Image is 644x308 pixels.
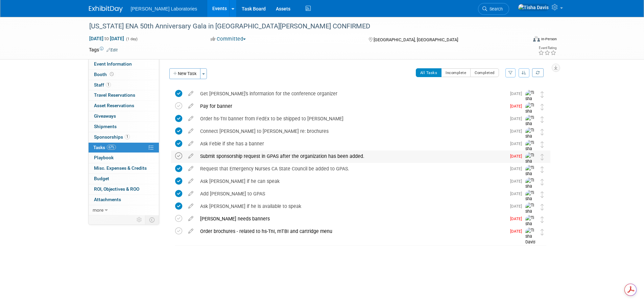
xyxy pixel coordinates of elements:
[106,82,111,87] span: 1
[541,166,544,173] i: Move task
[510,216,525,221] span: [DATE]
[525,102,535,120] img: Tisha Davis
[510,204,525,209] span: [DATE]
[510,116,525,121] span: [DATE]
[525,115,535,133] img: Tisha Davis
[541,37,557,42] div: In-Person
[510,104,525,109] span: [DATE]
[541,216,544,223] i: Move task
[541,141,544,148] i: Move task
[94,134,130,140] span: Sponsorships
[94,113,116,119] span: Giveaways
[441,68,471,77] button: Incomplete
[87,20,517,32] div: [US_STATE] ENA 50th Anniversary Gala in [GEOGRAPHIC_DATA][PERSON_NAME] CONFIRMED
[89,195,159,205] a: Attachments
[470,68,499,77] button: Completed
[197,163,506,174] div: Request that Emergency Nurses CA State Council be added to GPAS.
[197,226,506,237] div: Order brochures - related to hs-TnI, mTBI and cartridge menu
[89,101,159,111] a: Asset Reservations
[185,128,197,134] a: edit
[125,37,138,41] span: (1 day)
[89,35,124,42] span: [DATE] [DATE]
[374,37,458,42] span: [GEOGRAPHIC_DATA], [GEOGRAPHIC_DATA]
[94,92,135,98] span: Travel Reservations
[510,91,525,96] span: [DATE]
[197,125,506,137] div: Connect [PERSON_NAME] to [PERSON_NAME] re: brochures
[94,176,109,181] span: Budget
[89,59,159,69] a: Event Information
[109,72,115,77] span: Booth not reserved yet
[93,145,116,150] span: Tasks
[89,184,159,194] a: ROI, Objectives & ROO
[89,80,159,90] a: Staff1
[94,165,147,171] span: Misc. Expenses & Credits
[94,186,139,192] span: ROI, Objectives & ROO
[89,153,159,163] a: Playbook
[145,215,159,224] td: Toggle Event Tabs
[487,6,503,11] span: Search
[510,229,525,234] span: [DATE]
[197,200,506,212] div: Ask [PERSON_NAME] if he is available to speak
[89,143,159,153] a: Tasks67%
[94,155,114,160] span: Playbook
[185,228,197,234] a: edit
[510,141,525,146] span: [DATE]
[89,122,159,132] a: Shipments
[510,154,525,159] span: [DATE]
[94,197,121,202] span: Attachments
[541,204,544,210] i: Move task
[518,4,549,11] img: Tisha Davis
[525,90,535,108] img: Tisha Davis
[106,48,118,52] a: Edit
[525,165,535,183] img: Tisha Davis
[185,141,197,147] a: edit
[185,166,197,172] a: edit
[94,82,111,88] span: Staff
[89,132,159,142] a: Sponsorships1
[185,191,197,197] a: edit
[525,140,535,158] img: Tisha Davis
[89,174,159,184] a: Budget
[134,215,145,224] td: Personalize Event Tab Strip
[93,207,103,213] span: more
[541,154,544,160] i: Move task
[89,163,159,173] a: Misc. Expenses & Credits
[208,35,248,43] button: Committed
[94,61,132,67] span: Event Information
[538,46,556,50] div: Event Rating
[185,91,197,97] a: edit
[541,229,544,235] i: Move task
[197,113,506,124] div: Order hs-TnI banner from FedEx to be shipped to [PERSON_NAME]
[541,179,544,185] i: Move task
[541,91,544,98] i: Move task
[197,88,506,99] div: Get [PERSON_NAME]'s information for the conference organizer
[89,205,159,215] a: more
[94,124,117,129] span: Shipments
[89,6,123,13] img: ExhibitDay
[125,134,130,139] span: 1
[169,68,200,79] button: New Task
[89,111,159,121] a: Giveaways
[197,100,506,112] div: Pay for banner
[541,129,544,135] i: Move task
[197,138,506,149] div: Ask Febie if she has a banner
[510,166,525,171] span: [DATE]
[185,178,197,184] a: edit
[541,104,544,110] i: Move task
[89,46,118,53] td: Tags
[185,103,197,109] a: edit
[510,129,525,134] span: [DATE]
[525,127,535,145] img: Tisha Davis
[533,36,540,42] img: Format-Inperson.png
[510,179,525,184] span: [DATE]
[510,191,525,196] span: [DATE]
[131,6,197,11] span: [PERSON_NAME] Laboratories
[103,36,110,41] span: to
[197,175,506,187] div: Ask [PERSON_NAME] if he can speak
[107,145,116,150] span: 67%
[197,213,506,224] div: [PERSON_NAME] needs banners
[185,216,197,222] a: edit
[185,203,197,209] a: edit
[185,116,197,122] a: edit
[525,177,535,195] img: Tisha Davis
